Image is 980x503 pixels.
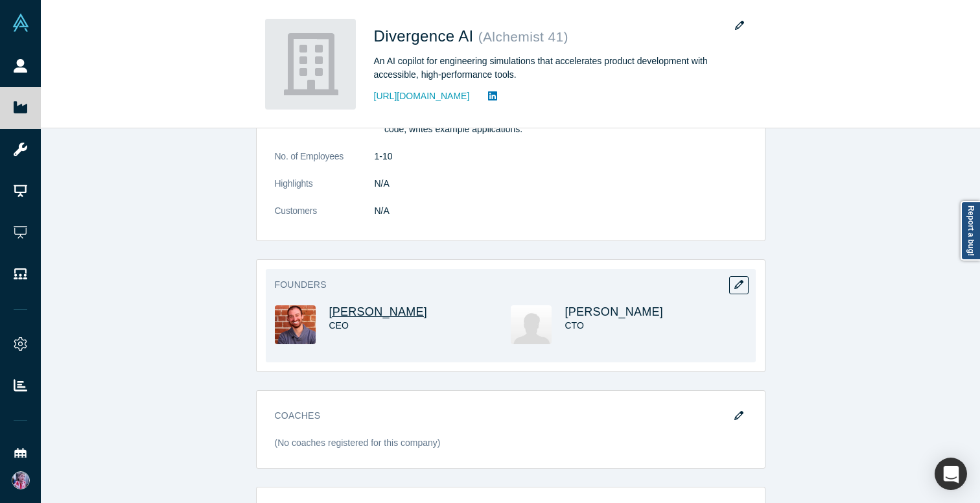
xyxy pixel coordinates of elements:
[374,27,478,45] span: Divergence AI
[375,150,747,163] dd: 1-10
[275,409,729,423] h3: Coaches
[275,177,375,204] dt: Highlights
[374,89,470,103] a: [URL][DOMAIN_NAME]
[12,471,30,489] img: Alex Miguel's Account
[329,305,428,318] a: [PERSON_NAME]
[275,436,747,459] div: (No coaches registered for this company)
[275,204,375,231] dt: Customers
[275,305,316,344] img: Gustavo Navarro's Profile Image
[565,320,584,331] span: CTO
[374,54,737,82] div: An AI copilot for engineering simulations that accelerates product development with accessible, h...
[275,150,375,177] dt: No. of Employees
[375,204,747,218] dd: N/A
[565,305,664,318] a: [PERSON_NAME]
[375,177,747,191] dd: N/A
[961,201,980,261] a: Report a bug!
[511,305,552,344] img: Ajibayo Adeyeye's Profile Image
[265,19,356,110] img: Divergence AI's Logo
[478,29,568,44] small: ( Alchemist 41 )
[329,320,349,331] span: CEO
[12,14,30,32] img: Alchemist Vault Logo
[275,278,729,292] h3: Founders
